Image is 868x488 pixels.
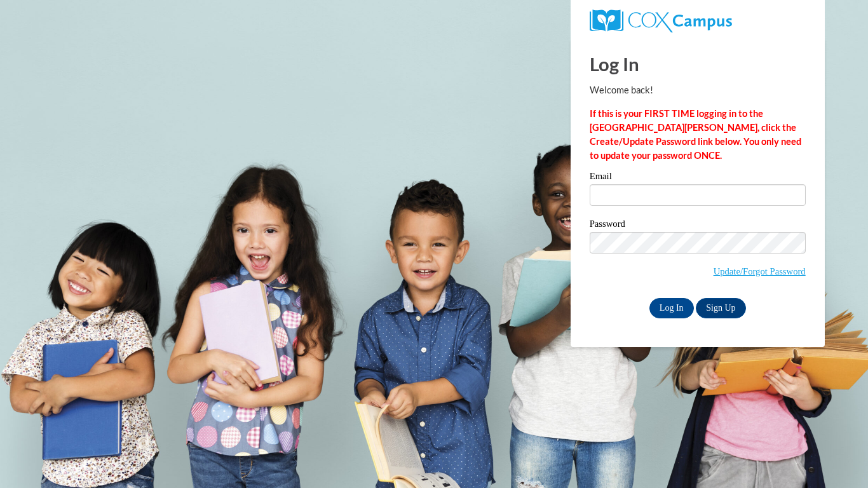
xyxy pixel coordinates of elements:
[590,219,806,232] label: Password
[590,10,806,32] a: COX Campus
[590,172,806,184] label: Email
[590,51,806,77] h1: Log In
[649,298,694,318] input: Log In
[590,10,732,32] img: COX Campus
[590,83,806,97] p: Welcome back!
[714,266,806,276] a: Update/Forgot Password
[590,108,801,161] strong: If this is your FIRST TIME logging in to the [GEOGRAPHIC_DATA][PERSON_NAME], click the Create/Upd...
[696,298,745,318] a: Sign Up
